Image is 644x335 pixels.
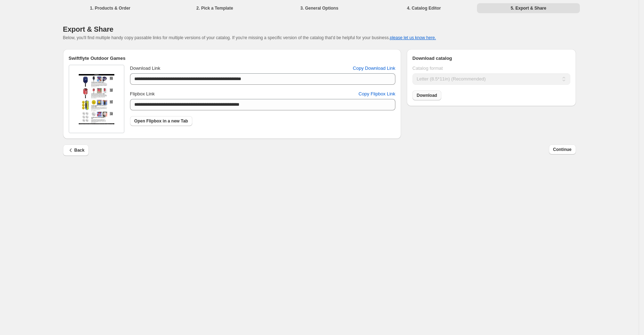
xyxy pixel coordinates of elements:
span: Open Flipbox in a new Tab [134,118,188,124]
button: Copy Download Link [349,63,400,74]
h2: Swiftflyte Outdoor Games [69,55,395,62]
button: please let us know here. [390,35,436,40]
span: Download Link [130,66,160,71]
a: Open Flipbox in a new Tab [130,116,192,126]
span: Copy Download Link [353,65,395,72]
span: Flipbox Link [130,91,155,96]
span: Back [67,147,85,154]
span: Below, you'll find multiple handy copy passable links for multiple versions of your catalog. If y... [63,35,436,40]
span: Export & Share [63,25,114,33]
span: Catalog format [412,66,443,71]
button: Continue [549,145,576,155]
h2: Download catalog [412,55,570,62]
button: Back [63,145,89,156]
span: Continue [553,147,572,152]
span: Copy Flipbox Link [359,90,395,98]
img: thumbImage [79,74,114,124]
span: Download [417,93,437,98]
a: Download [412,90,441,100]
button: Copy Flipbox Link [354,88,400,100]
